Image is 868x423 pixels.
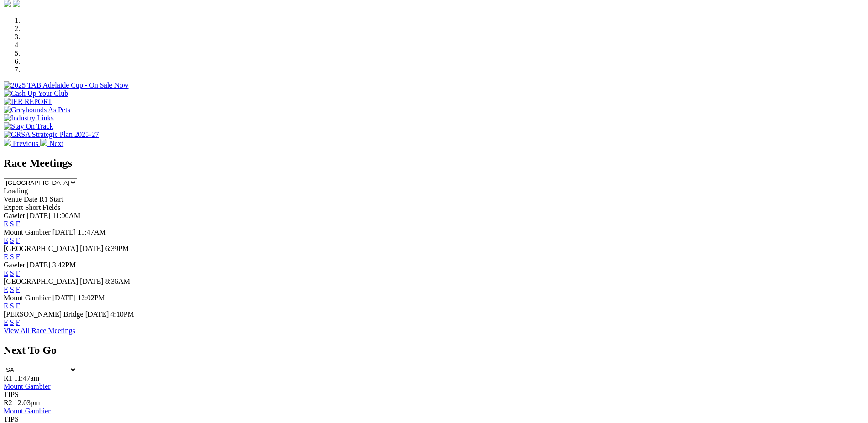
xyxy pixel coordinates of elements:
a: E [4,220,8,228]
a: S [10,253,14,261]
a: S [10,319,14,326]
span: Expert [4,204,23,211]
span: TIPS [4,415,19,423]
img: Cash Up Your Club [4,89,68,98]
img: chevron-right-pager-white.svg [40,139,47,146]
span: 8:36AM [105,277,130,285]
span: R1 Start [39,195,63,203]
span: 6:39PM [105,245,129,252]
span: 11:00AM [52,212,81,219]
span: 12:02PM [78,294,105,302]
a: S [10,236,14,244]
img: Stay On Track [4,122,53,131]
span: 11:47am [14,374,39,382]
a: Mount Gambier [4,407,51,415]
a: Previous [4,140,40,147]
img: chevron-left-pager-white.svg [4,139,11,146]
a: S [10,302,14,310]
span: 11:47AM [78,228,106,236]
span: Venue [4,195,22,203]
span: [DATE] [80,277,104,285]
a: S [10,286,14,293]
h2: Next To Go [4,344,864,356]
a: F [16,286,20,293]
span: [DATE] [27,261,51,269]
img: 2025 TAB Adelaide Cup - On Sale Now [4,81,129,89]
span: R1 [4,374,12,382]
a: Next [40,140,63,147]
span: Next [49,140,63,147]
span: R2 [4,399,12,407]
img: Industry Links [4,114,54,122]
img: IER REPORT [4,98,52,106]
span: [GEOGRAPHIC_DATA] [4,277,78,285]
span: [DATE] [27,212,51,219]
span: 3:42PM [52,261,76,269]
span: Mount Gambier [4,228,51,236]
span: Loading... [4,187,33,195]
h2: Race Meetings [4,157,864,169]
span: Gawler [4,212,25,219]
a: E [4,319,8,326]
a: F [16,319,20,326]
a: Mount Gambier [4,382,51,390]
span: 4:10PM [110,310,134,318]
span: 12:03pm [14,399,40,407]
span: [DATE] [85,310,109,318]
span: Gawler [4,261,25,269]
a: F [16,269,20,277]
a: F [16,220,20,228]
span: TIPS [4,391,19,398]
span: Previous [13,140,38,147]
span: [DATE] [80,245,104,252]
a: F [16,236,20,244]
a: E [4,253,8,261]
a: S [10,220,14,228]
span: Fields [42,204,60,211]
a: View All Race Meetings [4,327,75,334]
a: E [4,286,8,293]
span: [PERSON_NAME] Bridge [4,310,83,318]
span: Short [25,204,41,211]
img: Greyhounds As Pets [4,106,70,114]
span: [DATE] [52,294,76,302]
a: F [16,253,20,261]
span: Date [24,195,37,203]
a: E [4,236,8,244]
a: S [10,269,14,277]
span: Mount Gambier [4,294,51,302]
a: E [4,269,8,277]
span: [GEOGRAPHIC_DATA] [4,245,78,252]
span: [DATE] [52,228,76,236]
a: F [16,302,20,310]
img: GRSA Strategic Plan 2025-27 [4,131,99,139]
a: E [4,302,8,310]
